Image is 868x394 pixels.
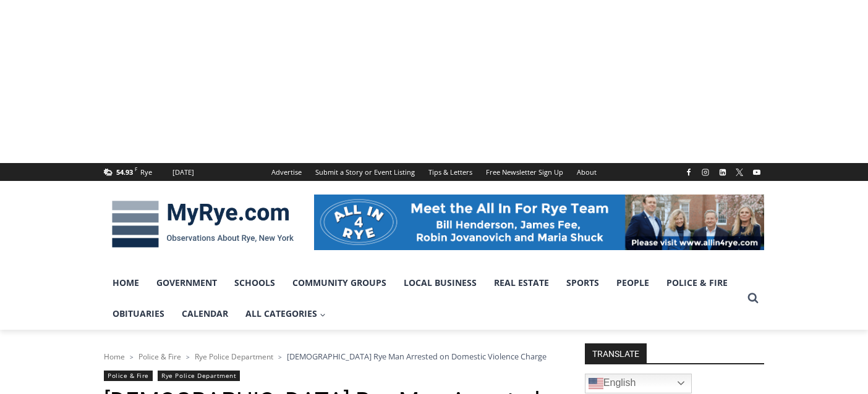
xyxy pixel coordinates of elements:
a: Schools [226,267,284,298]
a: Advertise [265,163,308,181]
a: Linkedin [715,165,730,180]
span: > [130,353,134,361]
a: Facebook [681,165,696,180]
a: Police & Fire [138,351,181,362]
div: Rye [140,167,152,178]
span: > [278,353,282,361]
nav: Secondary Navigation [265,163,603,181]
a: Obituaries [104,298,173,329]
nav: Primary Navigation [104,267,742,330]
a: Calendar [173,298,237,329]
a: X [732,165,747,180]
span: 54.93 [116,167,133,177]
span: All Categories [245,307,326,321]
a: About [570,163,603,181]
a: Home [104,267,148,298]
a: Instagram [698,165,713,180]
img: MyRye.com [104,192,302,256]
a: Police & Fire [104,371,153,381]
button: View Search Form [742,287,764,309]
a: Police & Fire [658,267,736,298]
a: Free Newsletter Sign Up [479,163,570,181]
span: [DEMOGRAPHIC_DATA] Rye Man Arrested on Domestic Violence Charge [287,351,547,362]
a: YouTube [749,165,764,180]
a: Tips & Letters [422,163,479,181]
span: > [186,353,190,361]
a: Real Estate [485,267,558,298]
a: Rye Police Department [195,351,273,362]
a: People [608,267,658,298]
div: [DATE] [172,167,194,178]
a: Government [148,267,226,298]
a: All Categories [237,298,334,329]
strong: TRANSLATE [585,343,647,363]
a: Home [104,351,125,362]
a: Submit a Story or Event Listing [308,163,422,181]
a: English [585,374,692,393]
a: Local Business [395,267,485,298]
a: Community Groups [284,267,395,298]
img: All in for Rye [314,195,764,250]
span: F [135,166,137,172]
nav: Breadcrumbs [104,350,552,363]
img: en [589,376,603,391]
a: Sports [558,267,608,298]
a: Rye Police Department [158,371,240,381]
